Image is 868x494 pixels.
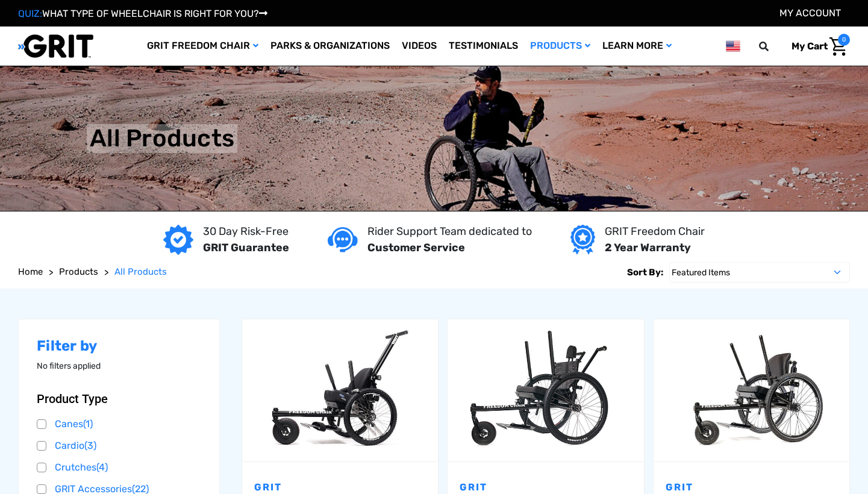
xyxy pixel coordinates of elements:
[203,224,289,240] p: 30 Day Risk-Free
[18,8,42,19] span: QUIZ:
[605,224,705,240] p: GRIT Freedom Chair
[203,241,289,254] strong: GRIT Guarantee
[59,265,98,279] a: Products
[37,437,201,455] a: Cardio(3)
[163,225,193,255] img: GRIT Guarantee
[18,266,43,277] span: Home
[90,124,234,153] h1: All Products
[779,7,841,19] a: Account
[627,262,663,283] label: Sort By:
[37,337,201,355] h2: Filter by
[37,392,201,406] button: Product Type
[264,27,396,66] a: Parks & Organizations
[838,34,850,46] span: 0
[596,27,678,66] a: Learn More
[328,227,358,252] img: Customer service
[570,225,595,255] img: Year warranty
[18,8,267,19] a: QUIZ:WHAT TYPE OF WHEELCHAIR IS RIGHT FOR YOU?
[18,34,93,58] img: GRIT All-Terrain Wheelchair and Mobility Equipment
[96,461,108,473] span: (4)
[829,37,847,56] img: Cart
[448,319,643,461] a: GRIT Freedom Chair: Spartan,$3,995.00
[37,415,201,433] a: Canes(1)
[396,27,443,66] a: Videos
[448,325,643,456] img: GRIT Freedom Chair: Spartan
[37,360,201,372] p: No filters applied
[242,325,438,456] img: GRIT Junior: GRIT Freedom Chair all terrain wheelchair engineered specifically for kids
[18,265,43,279] a: Home
[114,266,167,277] span: All Products
[141,27,264,66] a: GRIT Freedom Chair
[654,319,849,461] a: GRIT Freedom Chair: Pro,$5,495.00
[443,27,524,66] a: Testimonials
[242,319,438,461] a: GRIT Junior,$4,995.00
[726,39,740,54] img: us.png
[782,34,850,59] a: Cart with 0 items
[792,40,828,52] span: My Cart
[367,224,532,240] p: Rider Support Team dedicated to
[114,265,167,279] a: All Products
[83,418,93,430] span: (1)
[84,440,96,451] span: (3)
[59,266,98,277] span: Products
[37,458,201,477] a: Crutches(4)
[524,27,596,66] a: Products
[654,325,849,456] img: GRIT Freedom Chair Pro: the Pro model shown including contoured Invacare Matrx seatback, Spinergy...
[367,241,465,254] strong: Customer Service
[605,241,691,254] strong: 2 Year Warranty
[764,34,782,59] input: Search
[37,392,108,406] span: Product Type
